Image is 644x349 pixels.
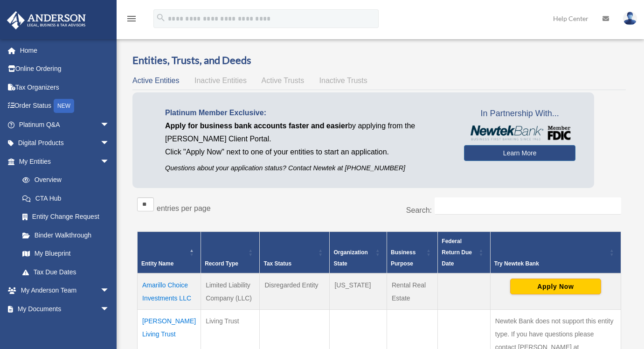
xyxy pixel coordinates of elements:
[406,206,432,214] label: Search:
[464,145,575,161] a: Learn More
[260,273,330,310] td: Disregarded Entity
[54,99,74,113] div: NEW
[201,232,260,274] th: Record Type: Activate to sort
[442,238,472,267] span: Federal Return Due Date
[132,77,179,84] span: Active Entities
[330,232,387,274] th: Organization State: Activate to sort
[165,146,450,159] p: Click "Apply Now" next to one of your entities to start an application.
[4,11,89,29] img: Anderson Advisors Platinum Portal
[100,300,119,319] span: arrow_drop_down
[7,300,124,318] a: My Documentsarrow_drop_down
[391,249,415,267] span: Business Purpose
[7,281,124,300] a: My Anderson Teamarrow_drop_down
[13,244,119,263] a: My Blueprint
[490,232,621,274] th: Try Newtek Bank : Activate to sort
[100,115,119,134] span: arrow_drop_down
[333,249,367,267] span: Organization State
[132,53,626,68] h3: Entities, Trusts, and Deeds
[387,273,437,310] td: Rental Real Estate
[438,232,490,274] th: Federal Return Due Date: Activate to sort
[138,232,201,274] th: Entity Name: Activate to invert sorting
[469,126,571,140] img: NewtekBankLogoSM.png
[260,232,330,274] th: Tax Status: Activate to sort
[7,152,119,171] a: My Entitiesarrow_drop_down
[126,13,137,24] i: menu
[157,204,211,212] label: entries per page
[7,115,124,134] a: Platinum Q&Aarrow_drop_down
[165,119,450,146] p: by applying from the [PERSON_NAME] Client Portal.
[319,77,367,84] span: Inactive Trusts
[201,273,260,310] td: Limited Liability Company (LLC)
[7,134,124,153] a: Digital Productsarrow_drop_down
[156,13,166,23] i: search
[494,258,607,269] div: Try Newtek Bank
[464,106,575,121] span: In Partnership With...
[330,273,387,310] td: [US_STATE]
[13,189,119,208] a: CTA Hub
[7,60,124,78] a: Online Ordering
[623,12,637,25] img: User Pic
[194,77,247,84] span: Inactive Entities
[7,97,124,116] a: Order StatusNEW
[7,78,124,97] a: Tax Organizers
[13,208,119,226] a: Entity Change Request
[262,77,305,84] span: Active Trusts
[387,232,437,274] th: Business Purpose: Activate to sort
[13,226,119,244] a: Binder Walkthrough
[13,171,114,189] a: Overview
[165,162,450,174] p: Questions about your application status? Contact Newtek at [PHONE_NUMBER]
[7,41,124,60] a: Home
[100,281,119,300] span: arrow_drop_down
[205,260,238,267] span: Record Type
[263,260,291,267] span: Tax Status
[165,122,348,130] span: Apply for business bank accounts faster and easier
[141,260,173,267] span: Entity Name
[100,152,119,171] span: arrow_drop_down
[138,273,201,310] td: Amarillo Choice Investments LLC
[510,279,601,294] button: Apply Now
[126,16,137,24] a: menu
[100,134,119,153] span: arrow_drop_down
[165,106,450,119] p: Platinum Member Exclusive:
[13,263,119,281] a: Tax Due Dates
